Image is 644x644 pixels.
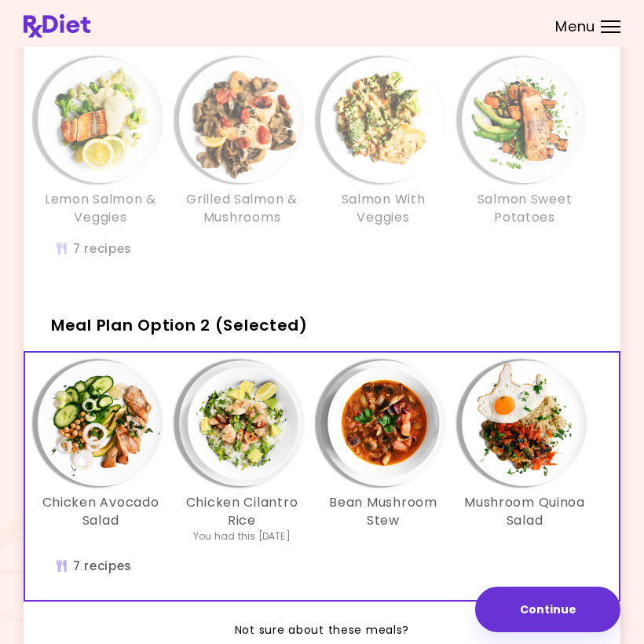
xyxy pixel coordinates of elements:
[38,494,163,529] h3: Chicken Avocado Salad
[193,529,291,543] div: You had this [DATE]
[555,20,595,34] span: Menu
[24,14,90,38] img: RxDiet
[454,57,595,226] div: Info - Salmon Sweet Potatoes - Meal Plan Option 1
[235,621,409,640] span: Not sure about these meals?
[171,360,313,543] div: Info - Chicken Cilantro Rice - Meal Plan Option 2 (Selected)
[179,191,305,226] h3: Grilled Salmon & Mushrooms
[313,57,454,226] div: Info - Salmon With Veggies - Meal Plan Option 1
[462,191,587,226] h3: Salmon Sweet Potatoes
[30,360,171,543] div: Info - Chicken Avocado Salad - Meal Plan Option 2 (Selected)
[462,494,587,529] h3: Mushroom Quinoa Salad
[30,57,171,226] div: Info - Lemon Salmon & Veggies - Meal Plan Option 1
[320,191,446,226] h3: Salmon With Veggies
[454,360,595,543] div: Info - Mushroom Quinoa Salad - Meal Plan Option 2 (Selected)
[320,494,446,529] h3: Bean Mushroom Stew
[38,191,163,226] h3: Lemon Salmon & Veggies
[475,587,620,632] button: Continue
[313,360,454,543] div: Info - Bean Mushroom Stew - Meal Plan Option 2 (Selected)
[51,314,308,336] span: Meal Plan Option 2 (Selected)
[171,57,313,226] div: Info - Grilled Salmon & Mushrooms - Meal Plan Option 1
[179,494,305,529] h3: Chicken Cilantro Rice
